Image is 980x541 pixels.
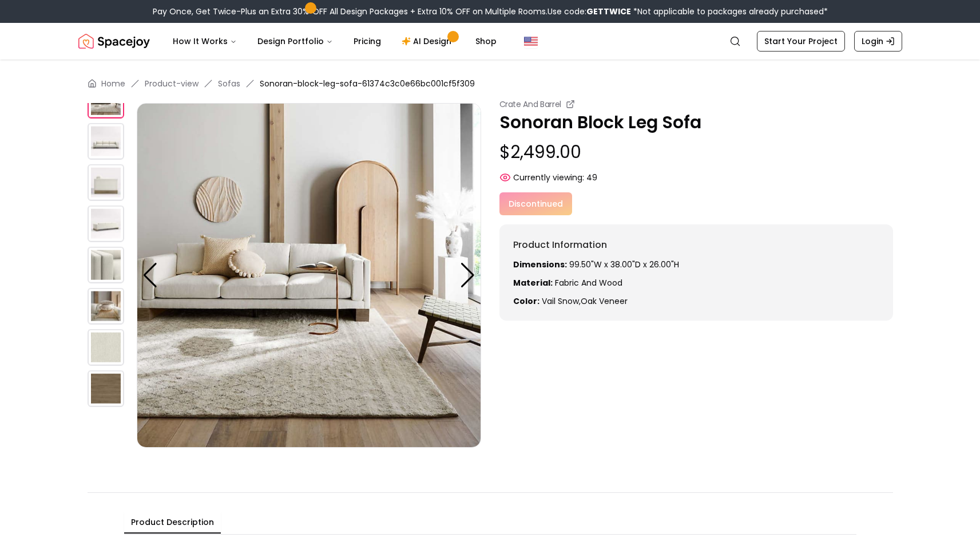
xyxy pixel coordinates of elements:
[145,78,199,89] a: Product-view
[586,6,631,17] b: GETTWICE
[757,31,845,52] a: Start Your Project
[78,30,150,53] a: Spacejoy
[524,34,538,48] img: United States
[513,238,879,252] h6: Product Information
[88,78,893,89] nav: breadcrumb
[513,172,584,183] span: Currently viewing:
[88,288,124,325] img: https://storage.googleapis.com/spacejoy-main/assets/61374c3c0e66bc001cf5f309/product_6_hb2da2h9hd5
[344,30,390,53] a: Pricing
[499,112,893,133] p: Sonoran Block Leg Sofa
[88,82,124,119] img: https://storage.googleapis.com/spacejoy-main/assets/61374c3c0e66bc001cf5f309/product_1_ijhpcb53l3f
[164,30,506,53] nav: Main
[101,78,125,89] a: Home
[555,277,622,289] span: Fabric and Wood
[164,30,246,53] button: How It Works
[260,78,475,89] span: Sonoran-block-leg-sofa-61374c3c0e66bc001cf5f309
[88,123,124,160] img: https://storage.googleapis.com/spacejoy-main/assets/61374c3c0e66bc001cf5f309/product_2_mbm97o42gni
[854,31,902,52] a: Login
[499,142,893,163] p: $2,499.00
[513,277,553,289] strong: Material:
[137,103,481,448] img: https://storage.googleapis.com/spacejoy-main/assets/61374c3c0e66bc001cf5f309/product_1_ijhpcb53l3f
[499,98,561,110] small: Crate And Barrel
[153,6,828,17] div: Pay Once, Get Twice-Plus an Extra 30% OFF All Design Packages + Extra 10% OFF on Multiple Rooms.
[248,30,342,53] button: Design Portfolio
[218,78,240,89] a: Sofas
[547,6,631,17] span: Use code:
[88,206,124,242] img: https://storage.googleapis.com/spacejoy-main/assets/61374c3c0e66bc001cf5f309/product_4_d43npgm9791
[542,295,581,307] span: vail snow ,
[513,259,567,270] strong: Dimensions:
[78,30,150,53] img: Spacejoy Logo
[631,6,828,17] span: *Not applicable to packages already purchased*
[124,512,221,534] button: Product Description
[78,23,902,60] nav: Global
[581,295,628,307] span: oak veneer
[88,164,124,201] img: https://storage.googleapis.com/spacejoy-main/assets/61374c3c0e66bc001cf5f309/product_3_j2c77441lp1
[586,172,597,183] span: 49
[88,370,124,407] img: https://storage.googleapis.com/spacejoy-main/assets/61374c3c0e66bc001cf5f309/product_8_jlgo50dok5n
[513,259,879,270] p: 99.50"W x 38.00"D x 26.00"H
[392,30,464,53] a: AI Design
[88,247,124,283] img: https://storage.googleapis.com/spacejoy-main/assets/61374c3c0e66bc001cf5f309/product_5_e4klki9a42b
[513,295,539,307] strong: Color:
[88,329,124,366] img: https://storage.googleapis.com/spacejoy-main/assets/61374c3c0e66bc001cf5f309/product_7_0a4p0ee98h4ai
[466,30,506,53] a: Shop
